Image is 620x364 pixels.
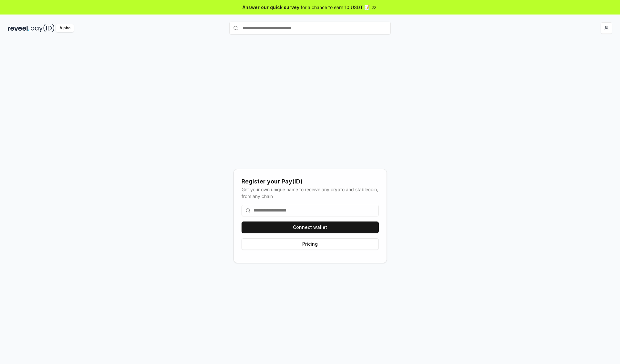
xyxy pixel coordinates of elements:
button: Pricing [242,238,379,250]
span: Answer our quick survey [243,4,299,11]
div: Alpha [56,24,74,32]
span: for a chance to earn 10 USDT 📝 [301,4,370,11]
div: Register your Pay(ID) [242,177,379,186]
div: Get your own unique name to receive any crypto and stablecoin, from any chain [242,186,379,200]
img: pay_id [31,24,55,32]
img: reveel_dark [8,24,29,32]
button: Connect wallet [242,221,379,233]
